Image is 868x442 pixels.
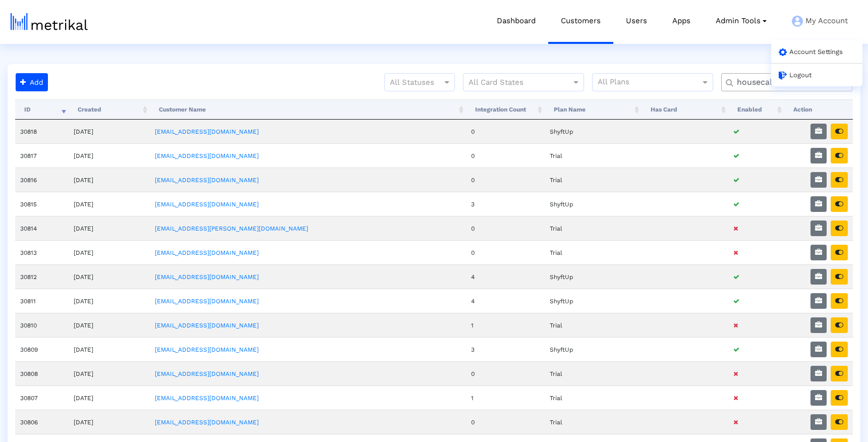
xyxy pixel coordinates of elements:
a: Account Settings [779,48,843,56]
th: Plan Name: activate to sort column ascending [545,99,642,120]
th: Has Card: activate to sort column ascending [642,99,728,120]
th: Created: activate to sort column ascending [69,99,150,120]
th: ID: activate to sort column ascending [15,99,69,120]
td: 1 [466,313,545,337]
td: 0 [466,168,545,192]
td: [DATE] [69,410,150,434]
td: 30815 [15,192,69,216]
td: Trial [545,216,642,240]
td: ShyftUp [545,337,642,361]
a: [EMAIL_ADDRESS][DOMAIN_NAME] [155,395,259,402]
td: 4 [466,289,545,313]
td: Trial [545,410,642,434]
td: 1 [466,385,545,410]
td: ShyftUp [545,289,642,313]
td: 30810 [15,313,69,337]
td: ShyftUp [545,264,642,289]
td: 30809 [15,337,69,361]
a: [EMAIL_ADDRESS][PERSON_NAME][DOMAIN_NAME] [155,225,308,232]
input: Customer Name [730,77,847,88]
th: Action [784,99,853,120]
td: Trial [545,313,642,337]
td: [DATE] [69,313,150,337]
th: Integration Count: activate to sort column ascending [466,99,545,120]
td: [DATE] [69,143,150,168]
td: [DATE] [69,289,150,313]
td: 3 [466,192,545,216]
td: Trial [545,143,642,168]
td: 30807 [15,385,69,410]
td: 30817 [15,143,69,168]
td: 0 [466,410,545,434]
a: [EMAIL_ADDRESS][DOMAIN_NAME] [155,346,259,353]
td: 0 [466,216,545,240]
td: 30816 [15,168,69,192]
td: [DATE] [69,168,150,192]
th: Enabled: activate to sort column ascending [728,99,784,120]
td: [DATE] [69,361,150,385]
a: [EMAIL_ADDRESS][DOMAIN_NAME] [155,370,259,377]
a: [EMAIL_ADDRESS][DOMAIN_NAME] [155,298,259,305]
td: [DATE] [69,192,150,216]
td: Trial [545,361,642,385]
td: 30812 [15,264,69,289]
img: metrical-logo-light.png [11,13,88,30]
td: ShyftUp [545,120,642,143]
td: 30818 [15,120,69,143]
td: [DATE] [69,240,150,264]
a: [EMAIL_ADDRESS][DOMAIN_NAME] [155,177,259,184]
input: All Plans [598,76,702,89]
td: ShyftUp [545,192,642,216]
td: 4 [466,264,545,289]
img: my-account-menu-icon.png [792,16,803,27]
th: Customer Name: activate to sort column ascending [150,99,466,120]
input: All Card States [469,76,560,89]
td: 0 [466,361,545,385]
img: settings.svg [779,48,787,56]
td: 30814 [15,216,69,240]
td: 0 [466,240,545,264]
a: [EMAIL_ADDRESS][DOMAIN_NAME] [155,322,259,329]
td: 30808 [15,361,69,385]
td: 0 [466,143,545,168]
button: Add [16,73,48,91]
td: [DATE] [69,385,150,410]
a: [EMAIL_ADDRESS][DOMAIN_NAME] [155,201,259,208]
a: [EMAIL_ADDRESS][DOMAIN_NAME] [155,249,259,256]
td: 30806 [15,410,69,434]
a: [EMAIL_ADDRESS][DOMAIN_NAME] [155,419,259,426]
td: [DATE] [69,337,150,361]
img: logout.svg [779,72,787,80]
a: [EMAIL_ADDRESS][DOMAIN_NAME] [155,273,259,281]
td: Trial [545,385,642,410]
td: 30813 [15,240,69,264]
a: [EMAIL_ADDRESS][DOMAIN_NAME] [155,128,259,135]
td: 30811 [15,289,69,313]
td: Trial [545,168,642,192]
td: 0 [466,120,545,143]
td: Trial [545,240,642,264]
td: 3 [466,337,545,361]
td: [DATE] [69,120,150,143]
td: [DATE] [69,216,150,240]
a: Logout [779,71,812,79]
td: [DATE] [69,264,150,289]
a: [EMAIL_ADDRESS][DOMAIN_NAME] [155,152,259,159]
